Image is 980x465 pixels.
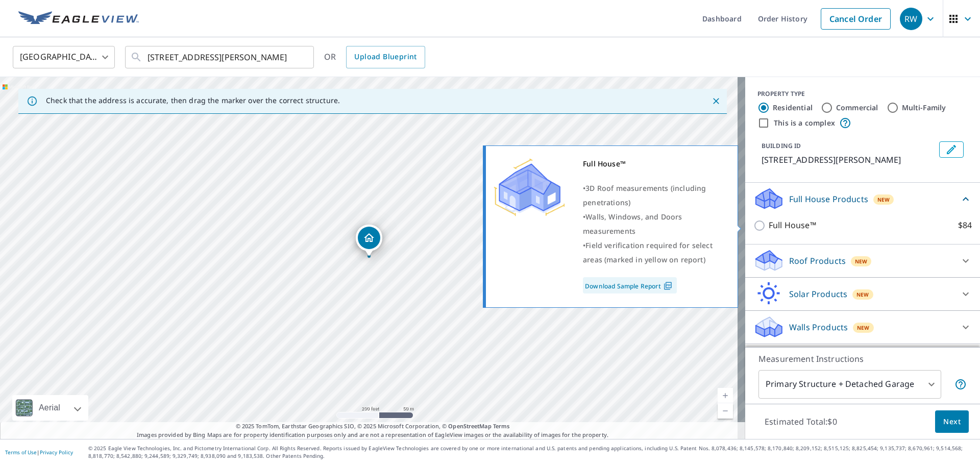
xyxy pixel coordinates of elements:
[448,422,491,430] a: OpenStreetMap
[718,403,733,419] a: Current Level 17, Zoom Out
[88,445,975,460] p: © 2025 Eagle View Technologies, Inc. and Pictometry International Corp. All Rights Reserved. Repo...
[836,103,878,113] label: Commercial
[900,8,922,30] div: RW
[583,238,725,267] div: •
[583,240,713,264] span: Field verification required for select areas (marked in yellow on report)
[757,89,968,99] div: PROPERTY TYPE
[877,195,890,204] span: New
[583,157,725,171] div: Full House™
[821,8,891,30] a: Cancel Order
[958,219,972,232] p: $84
[709,94,723,108] button: Close
[718,388,733,403] a: Current Level 17, Zoom In
[753,282,972,306] div: Solar ProductsNew
[939,141,964,158] button: Edit building 1
[753,187,972,211] div: Full House ProductsNew
[324,46,425,68] div: OR
[583,181,725,210] div: •
[855,257,868,265] span: New
[148,43,293,71] input: Search by address or latitude-longitude
[789,193,868,205] p: Full House Products
[774,118,835,128] label: This is a complex
[493,422,510,430] a: Terms
[36,395,63,421] div: Aerial
[762,141,801,150] p: BUILDING ID
[494,157,565,218] img: Premium
[758,353,967,365] p: Measurement Instructions
[583,212,682,236] span: Walls, Windows, and Doors measurements
[943,415,961,428] span: Next
[857,324,870,332] span: New
[762,154,935,166] p: [STREET_ADDRESS][PERSON_NAME]
[236,422,510,431] span: © 2025 TomTom, Earthstar Geographics SIO, © 2025 Microsoft Corporation, ©
[789,255,846,267] p: Roof Products
[583,183,706,207] span: 3D Roof measurements (including penetrations)
[789,288,847,300] p: Solar Products
[346,46,425,68] a: Upload Blueprint
[856,290,869,299] span: New
[756,410,845,433] p: Estimated Total: $0
[40,449,73,456] a: Privacy Policy
[758,370,941,399] div: Primary Structure + Detached Garage
[354,51,416,63] span: Upload Blueprint
[769,219,816,232] p: Full House™
[583,277,677,293] a: Download Sample Report
[12,395,88,421] div: Aerial
[902,103,946,113] label: Multi-Family
[13,43,115,71] div: [GEOGRAPHIC_DATA]
[753,249,972,273] div: Roof ProductsNew
[935,410,969,433] button: Next
[583,210,725,238] div: •
[954,378,967,390] span: Your report will include the primary structure and a detached garage if one exists.
[5,449,73,455] p: |
[46,96,340,105] p: Check that the address is accurate, then drag the marker over the correct structure.
[753,315,972,339] div: Walls ProductsNew
[789,321,848,333] p: Walls Products
[661,281,675,290] img: Pdf Icon
[773,103,813,113] label: Residential
[5,449,37,456] a: Terms of Use
[18,11,139,27] img: EV Logo
[356,225,382,256] div: Dropped pin, building 1, Residential property, 40 GLENHILL DR COCHRANE AB T4C1G9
